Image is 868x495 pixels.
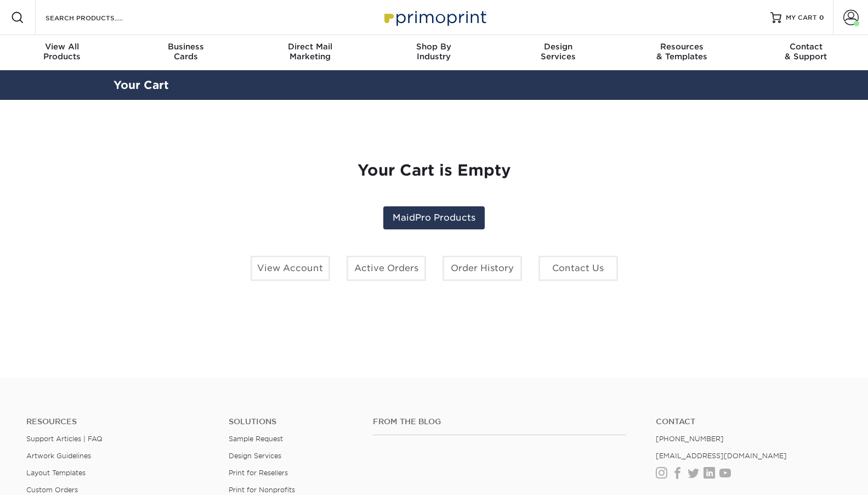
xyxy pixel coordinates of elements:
h4: Resources [26,417,212,426]
a: Contact [656,417,842,426]
div: Marketing [248,42,372,61]
span: 0 [819,14,824,21]
a: Print for Nonprofits [229,486,295,494]
a: Contact Us [538,256,618,281]
a: Direct MailMarketing [248,35,372,70]
div: Services [496,42,620,61]
span: Contact [744,42,868,52]
div: Industry [372,42,496,61]
a: Design Services [229,452,281,460]
span: Business [124,42,248,52]
span: Shop By [372,42,496,52]
a: Shop ByIndustry [372,35,496,70]
a: Your Cart [114,78,169,92]
input: SEARCH PRODUCTS..... [44,11,151,24]
a: MaidPro Products [383,206,485,229]
span: Direct Mail [248,42,372,52]
h4: Solutions [229,417,356,426]
a: [EMAIL_ADDRESS][DOMAIN_NAME] [656,452,787,460]
a: Contact& Support [744,35,868,70]
a: Print for Resellers [229,469,288,477]
img: Primoprint [379,5,489,29]
div: Cards [124,42,248,61]
div: & Support [744,42,868,61]
a: DesignServices [496,35,620,70]
a: Active Orders [347,256,426,281]
a: View Account [251,256,330,281]
span: Design [496,42,620,52]
div: & Templates [620,42,744,61]
a: Support Articles | FAQ [26,435,103,443]
span: Resources [620,42,744,52]
a: BusinessCards [124,35,248,70]
a: Layout Templates [26,469,86,477]
a: [PHONE_NUMBER] [656,435,724,443]
a: Custom Orders [26,486,78,494]
a: Order History [442,256,522,281]
a: Sample Request [229,435,283,443]
a: Resources& Templates [620,35,744,70]
h4: From the Blog [373,417,626,426]
span: MY CART [786,13,817,22]
h1: Your Cart is Empty [122,161,746,180]
a: Artwork Guidelines [26,452,91,460]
